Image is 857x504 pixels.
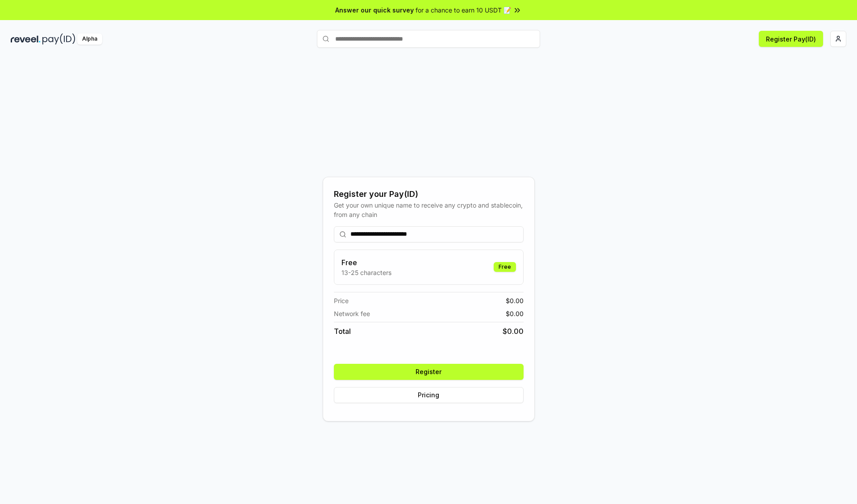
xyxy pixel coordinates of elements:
[334,309,370,318] span: Network fee
[341,257,391,268] h3: Free
[334,188,524,200] div: Register your Pay(ID)
[11,33,41,45] img: reveel_dark
[42,33,75,45] img: pay_id
[334,364,524,380] button: Register
[334,296,349,305] span: Price
[506,296,524,305] span: $ 0.00
[77,33,102,45] div: Alpha
[335,5,414,15] span: Answer our quick survey
[334,200,524,219] div: Get your own unique name to receive any crypto and stablecoin, from any chain
[341,268,391,277] p: 13-25 characters
[416,5,511,15] span: for a chance to earn 10 USDT 📝
[334,387,524,403] button: Pricing
[334,326,351,337] span: Total
[506,309,524,318] span: $ 0.00
[494,262,516,272] div: Free
[759,31,823,47] button: Register Pay(ID)
[503,326,524,337] span: $ 0.00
